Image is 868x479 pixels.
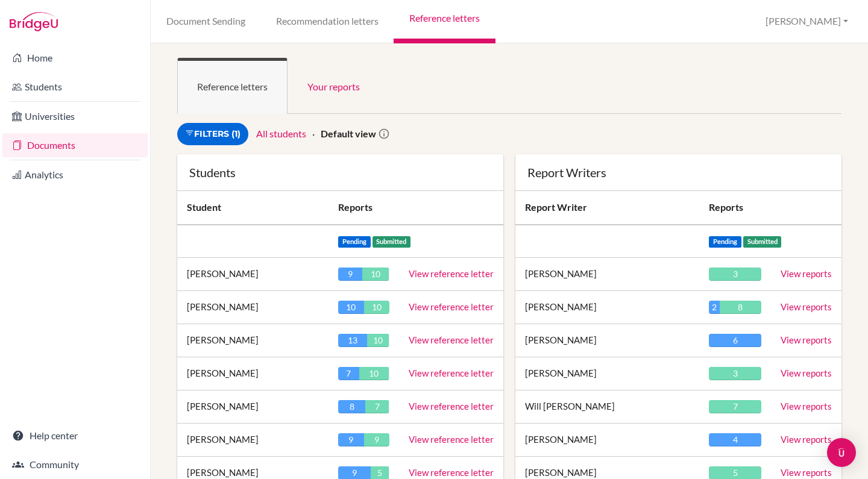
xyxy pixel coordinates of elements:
[177,357,329,390] td: [PERSON_NAME]
[2,452,148,477] a: Community
[781,334,832,345] a: View reports
[364,301,390,314] div: 10
[409,334,494,345] a: View reference letter
[329,191,503,225] th: Reports
[781,467,832,478] a: View reports
[709,301,719,314] div: 2
[321,128,376,139] strong: Default view
[177,424,329,457] td: [PERSON_NAME]
[781,434,832,445] a: View reports
[177,291,329,324] td: [PERSON_NAME]
[338,334,367,347] div: 13
[781,401,832,412] a: View reports
[2,104,148,128] a: Universities
[709,433,761,446] div: 4
[709,236,741,248] span: Pending
[373,236,411,248] span: Submitted
[367,334,389,347] div: 10
[177,390,329,424] td: [PERSON_NAME]
[10,12,58,31] img: Bridge-U
[359,367,389,380] div: 10
[515,424,699,457] td: [PERSON_NAME]
[338,400,365,413] div: 8
[709,367,761,380] div: 3
[362,268,389,281] div: 10
[2,163,148,187] a: Analytics
[515,357,699,390] td: [PERSON_NAME]
[409,467,494,478] a: View reference letter
[338,268,362,281] div: 9
[699,191,771,225] th: Reports
[781,268,832,279] a: View reports
[709,400,761,413] div: 7
[515,291,699,324] td: [PERSON_NAME]
[515,258,699,291] td: [PERSON_NAME]
[189,166,491,178] div: Students
[409,368,494,378] a: View reference letter
[720,301,761,314] div: 8
[827,438,856,467] div: Open Intercom Messenger
[709,268,761,281] div: 3
[365,400,389,413] div: 7
[177,258,329,291] td: [PERSON_NAME]
[2,133,148,157] a: Documents
[177,58,288,114] a: Reference letters
[177,324,329,357] td: [PERSON_NAME]
[338,301,364,314] div: 10
[2,46,148,70] a: Home
[409,401,494,412] a: View reference letter
[781,368,832,378] a: View reports
[338,367,359,380] div: 7
[177,123,248,145] a: Filters (1)
[709,334,761,347] div: 6
[781,301,832,312] a: View reports
[515,324,699,357] td: [PERSON_NAME]
[409,268,494,279] a: View reference letter
[743,236,782,248] span: Submitted
[256,128,306,139] a: All students
[515,191,699,225] th: Report Writer
[338,433,364,446] div: 9
[515,390,699,424] td: Will [PERSON_NAME]
[2,75,148,99] a: Students
[409,434,494,445] a: View reference letter
[527,166,829,178] div: Report Writers
[760,10,854,33] button: [PERSON_NAME]
[409,301,494,312] a: View reference letter
[338,236,371,248] span: Pending
[364,433,390,446] div: 9
[288,58,380,114] a: Your reports
[2,424,148,448] a: Help center
[177,191,329,225] th: Student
